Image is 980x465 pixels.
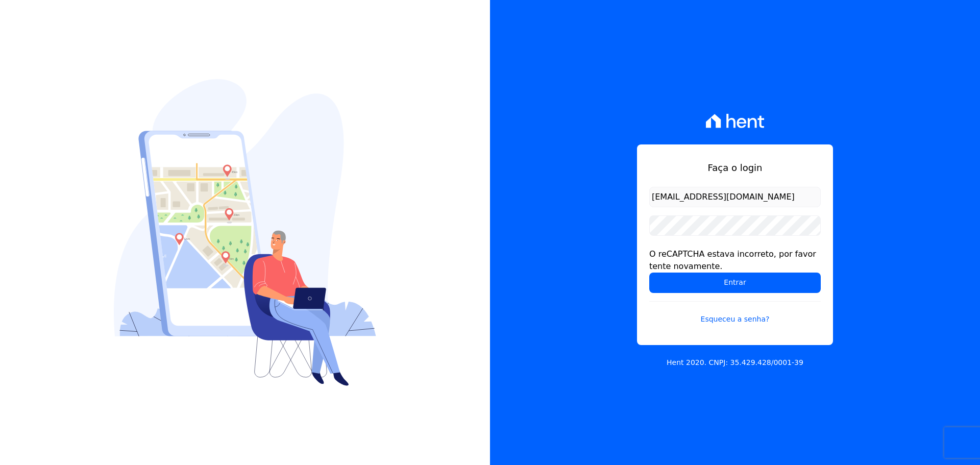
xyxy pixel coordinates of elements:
a: Esqueceu a senha? [649,301,821,325]
div: O reCAPTCHA estava incorreto, por favor tente novamente. [649,248,821,273]
p: Hent 2020. CNPJ: 35.429.428/0001-39 [667,357,803,368]
input: Email [649,187,821,207]
input: Entrar [649,273,821,293]
img: Login [114,79,376,386]
h1: Faça o login [649,161,821,175]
